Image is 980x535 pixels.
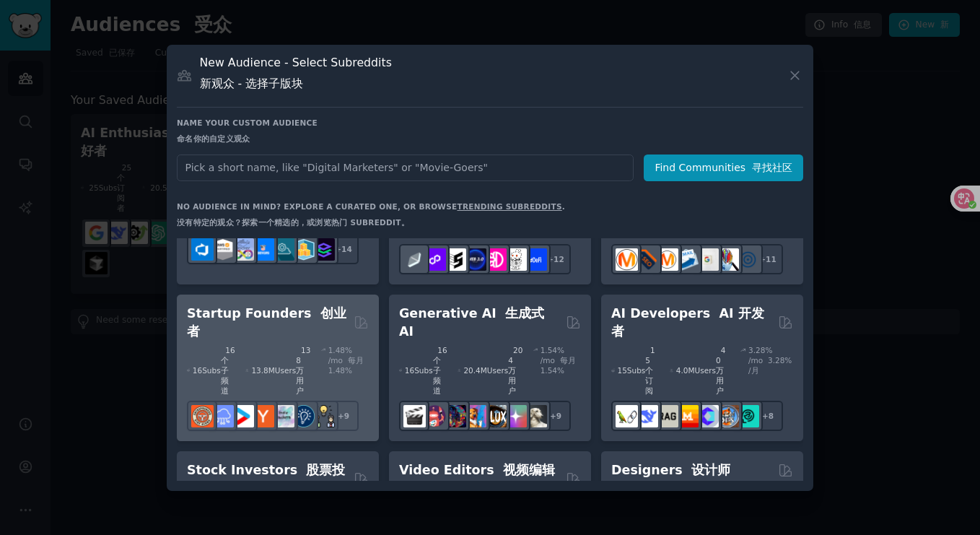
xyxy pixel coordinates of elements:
[433,189,442,238] font: 19 个订阅
[232,405,254,427] img: startup
[616,405,638,427] img: LangChain
[525,405,547,427] img: DreamBooth
[484,248,507,271] img: defiblockchain
[676,248,699,271] img: Emailmarketing
[403,248,426,271] img: ethfinance
[252,238,274,261] img: DevOpsLinks
[272,405,294,427] img: indiehackers
[737,405,759,427] img: AIDevelopersSociety
[636,405,658,427] img: DeepSeek
[399,305,561,340] h2: Generative AI
[504,405,527,427] img: starryai
[177,201,565,233] div: No audience in mind? Explore a curated one, or browse .
[312,405,335,427] img: growmybusiness
[504,248,527,271] img: CryptoNews
[221,346,235,395] font: 16 个子频道
[752,162,792,173] font: 寻找社区
[272,238,294,261] img: platformengineering
[399,461,561,497] h2: Video Editors
[656,405,678,427] img: Rag
[403,405,426,427] img: aivideo
[200,55,392,97] h3: New Audience - Select Subreddits
[464,248,486,271] img: web3
[541,345,581,396] div: 1.54 % /mo
[444,248,466,271] img: ethstaker
[292,238,315,261] img: aws_cdk
[696,405,719,427] img: OpenSourceAI
[484,405,507,427] img: FluxAI
[292,405,315,427] img: Entrepreneurship
[296,346,310,395] font: 138 万用户
[424,405,446,427] img: dalle2
[753,244,783,274] div: + 11
[464,405,486,427] img: sdforall
[508,346,522,395] font: 204 万用户
[457,202,561,211] a: trending subreddits
[748,345,793,396] div: 3.28 % /mo
[177,218,409,227] font: 没有特定的观众？探索一个精选的，或浏览热门 subreddit。
[187,306,346,339] font: 创业者
[328,345,369,396] div: 1.48 % /mo
[399,345,447,396] div: 16 Sub s
[444,405,466,427] img: deepdream
[616,248,638,271] img: content_marketing
[328,356,364,375] font: 每月 1.48%
[187,305,349,340] h2: Startup Founders
[611,305,773,340] h2: AI Developers
[252,405,274,427] img: ycombinator
[232,238,254,261] img: Docker_DevOps
[191,238,214,261] img: azuredevops
[656,248,678,271] img: AskMarketing
[200,77,304,90] font: 新观众 - 选择子版块
[433,346,447,395] font: 16 个子频道
[611,461,730,479] h2: Designers
[245,345,310,396] div: 13.8M Users
[696,248,719,271] img: googleads
[691,463,730,477] font: 设计师
[399,306,544,339] font: 生成式 AI
[211,405,234,427] img: SaaS
[753,401,783,431] div: + 8
[611,345,660,396] div: 15 Sub s
[458,345,522,396] div: 20.4M Users
[525,248,547,271] img: defi_
[541,244,571,274] div: + 12
[645,346,655,395] font: 15 个订阅
[676,405,699,427] img: MistralAI
[717,405,739,427] img: llmops
[187,345,235,396] div: 16 Sub s
[177,134,250,143] font: 命名你的自定义观众
[211,238,234,261] img: AWS_Certified_Experts
[328,234,359,264] div: + 14
[645,189,655,238] font: 18 个订阅
[748,356,792,375] font: 3.28% /月
[399,463,555,495] font: 视频编辑器
[541,356,576,375] font: 每月 1.54%
[177,118,803,149] h3: Name your custom audience
[328,401,359,431] div: + 9
[177,155,634,181] input: Pick a short name, like "Digital Marketers" or "Movie-Goers"
[737,248,759,271] img: OnlineMarketing
[644,155,803,181] button: Find Communities 寻找社区
[670,345,730,396] div: 4.0M Users
[716,346,725,395] font: 40 万用户
[717,248,739,271] img: MarketingResearch
[191,405,214,427] img: EntrepreneurRideAlong
[541,401,571,431] div: + 9
[187,461,349,497] h2: Stock Investors
[424,248,446,271] img: 0xPolygon
[312,238,335,261] img: PlatformEngineers
[636,248,658,271] img: bigseo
